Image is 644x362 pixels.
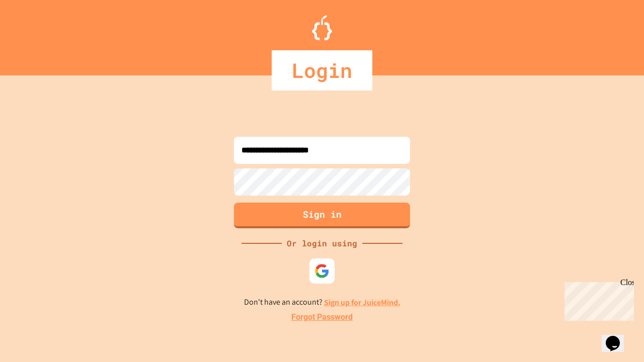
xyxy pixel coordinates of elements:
img: google-icon.svg [314,263,330,279]
p: Don't have an account? [244,296,400,309]
a: Sign up for JuiceMind. [324,297,400,308]
button: Sign in [234,203,410,228]
img: Logo.svg [312,15,332,40]
iframe: chat widget [560,278,634,321]
div: Or login using [282,237,362,249]
div: Chat with us now!Close [4,4,69,64]
iframe: chat widget [602,322,634,352]
div: Login [272,50,372,90]
a: Forgot Password [291,311,353,323]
